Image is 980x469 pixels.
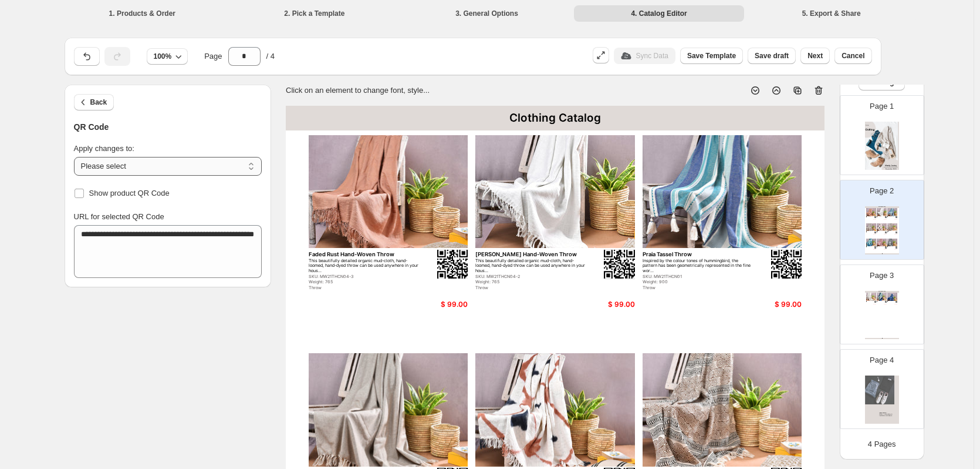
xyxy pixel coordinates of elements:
div: Albino Hand-Woven Throw [877,232,884,232]
div: Page 3Clothing CatalogprimaryImageqrcodeWhite Hummer Hand-Woven ThrowModern interpretation of [PE... [840,264,924,344]
div: Clothing Catalog [286,106,824,130]
div: [PERSON_NAME] Hand-Woven Throw [877,216,884,217]
div: $ 99.00 [578,300,635,309]
div: This beautifully detailed organic mud-cloth, hand-loomed, hand-dyed throw can be used anywhere in... [475,259,585,274]
img: primaryImage [643,135,802,249]
img: qrcode [885,246,887,248]
img: qrcode [885,232,887,233]
div: Throw [887,303,894,303]
div: Throw [887,248,894,249]
img: qrcode [895,246,897,248]
div: $ 99.00 [411,300,468,309]
img: qrcode [771,250,802,279]
img: primaryImage [866,239,876,246]
img: primaryImage [309,353,468,467]
span: Save Template [687,51,736,61]
span: QR Code [74,122,109,132]
img: primaryImage [309,135,468,249]
img: qrcode [895,232,897,233]
span: Show product QR Code [89,189,170,197]
div: This beautifully detailed organic mud-cloth, hand-loomed, hand-dyed throw can be used anywhere in... [309,259,418,274]
div: White Hummer Hand-Woven Throw [866,301,873,301]
img: primaryImage [887,239,897,246]
img: primaryImage [475,135,635,249]
div: Throw [643,286,752,291]
img: qrcode [885,216,887,218]
img: primaryImage [475,353,635,467]
img: primaryImage [643,353,802,467]
div: $ 99.00 [745,300,802,309]
div: SKU: MW21THCN04-2 [475,274,585,280]
img: cover page [865,376,899,424]
div: $ 99.00 [894,304,897,305]
div: $ 99.00 [883,220,887,220]
button: Back [74,94,114,110]
span: / 4 [266,51,275,62]
div: $ 99.00 [873,235,876,235]
div: $ 99.00 [873,304,876,305]
span: Save draft [755,51,789,61]
img: primaryImage [866,223,876,231]
img: primaryImage [877,223,887,231]
div: $ 99.00 [883,304,887,305]
div: Throw [887,233,894,234]
div: Page 4cover page [840,349,924,429]
div: Throw [475,286,585,291]
p: 4 Pages [868,438,896,450]
div: Throw [877,303,884,303]
div: Throw [866,218,873,219]
img: qrcode [874,301,876,303]
div: Sparkling Violetear Hand-Woven Throw [887,301,894,301]
div: Faded Rust Hand-Woven Throw [866,216,873,217]
div: SKU: MW21THCN04-3 [309,274,418,280]
span: Page [204,51,222,62]
span: Cancel [842,51,864,61]
div: Clothing Catalog [865,291,899,293]
div: $ 99.00 [894,220,897,220]
div: [PERSON_NAME] PomPom Throw [877,246,884,247]
div: Clothing Catalog | Page undefined [865,253,899,254]
button: Next [800,48,830,64]
img: primaryImage [877,293,887,300]
img: qrcode [874,232,876,233]
span: Apply changes to: [74,144,134,153]
img: primaryImage [887,208,897,216]
div: Throw [887,218,894,219]
img: primaryImage [866,293,876,300]
div: $ 99.00 [883,235,887,235]
div: Throw [866,233,873,234]
span: Back [90,98,107,107]
div: [PERSON_NAME] Hand-Woven Throw [475,251,585,257]
div: Clothing Catalog | Page undefined [865,338,899,339]
span: Next [807,51,823,61]
div: $ 99.00 [894,235,897,235]
div: Weight: 900 [643,280,752,285]
img: qrcode [885,301,887,303]
button: Save draft [748,48,796,64]
img: qrcode [437,250,468,279]
div: Throw [866,248,873,249]
span: URL for selected QR Code [74,212,164,221]
div: Praia Tassel Throw [643,251,752,257]
div: Faded Rust Hand-Woven Throw [309,251,418,257]
div: Brown Violetear Hand-Woven Throw [887,232,894,232]
div: Page 1cover page [840,95,924,175]
img: qrcode [604,250,635,279]
div: Clothing Catalog [865,206,899,208]
div: $ 99.00 [873,250,876,250]
div: Throw [309,286,418,291]
div: Weight: 765 [309,280,418,285]
div: Cuban Emerald Hand-Woven Throw [866,246,873,247]
button: Save Template [680,48,743,64]
img: qrcode [874,216,876,218]
span: 100% [154,52,172,61]
img: primaryImage [877,239,887,246]
div: Throw [877,248,884,249]
div: $ 99.00 [883,250,887,250]
img: primaryImage [877,208,887,216]
img: cover page [865,122,899,170]
div: Amazilia Hand-Woven Throw [877,301,884,301]
p: Page 3 [870,270,894,282]
p: Page 4 [870,354,894,366]
div: Liso Tassel Throw [866,232,873,232]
